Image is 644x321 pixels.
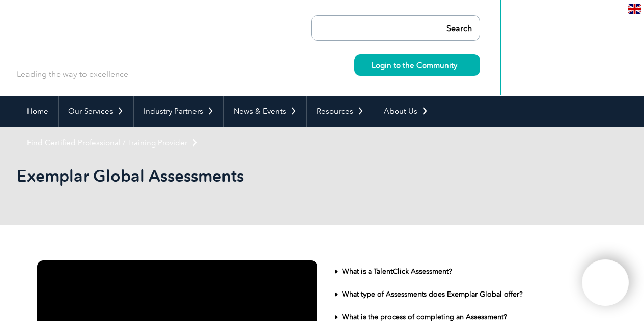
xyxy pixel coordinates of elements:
[59,96,133,127] a: Our Services
[628,4,641,14] img: en
[374,96,438,127] a: About Us
[224,96,306,127] a: News & Events
[342,290,523,299] a: What type of Assessments does Exemplar Global offer?
[327,283,607,306] div: What type of Assessments does Exemplar Global offer?
[134,96,223,127] a: Industry Partners
[17,69,128,80] p: Leading the way to excellence
[457,62,463,68] img: svg+xml;nitro-empty-id=MzY5OjIyMw==-1;base64,PHN2ZyB2aWV3Qm94PSIwIDAgMTEgMTEiIHdpZHRoPSIxMSIgaGVp...
[342,267,452,276] a: What is a TalentClick Assessment?
[424,16,480,40] input: Search
[17,168,444,184] h2: Exemplar Global Assessments
[17,127,208,159] a: Find Certified Professional / Training Provider
[354,54,480,76] a: Login to the Community
[593,270,618,296] img: svg+xml;nitro-empty-id=MTk2NDoxMTY=-1;base64,PHN2ZyB2aWV3Qm94PSIwIDAgNDAwIDQwMCIgd2lkdGg9IjQwMCIg...
[17,96,58,127] a: Home
[307,96,374,127] a: Resources
[327,260,607,283] div: What is a TalentClick Assessment?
